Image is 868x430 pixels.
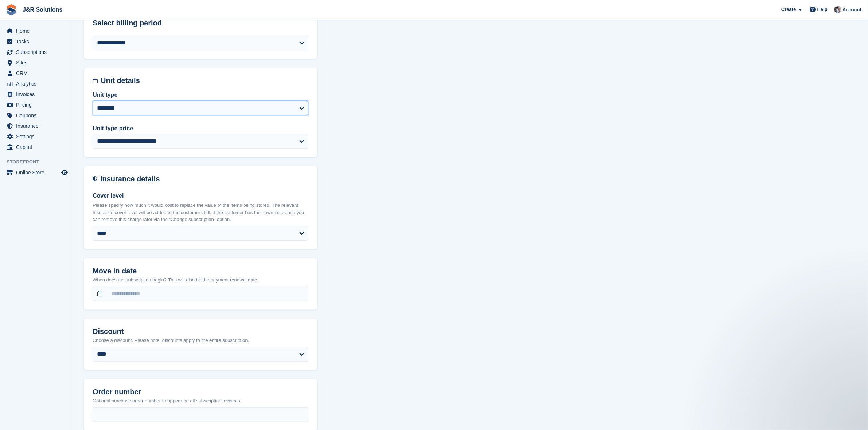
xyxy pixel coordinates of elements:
[16,89,60,99] span: Invoices
[4,121,69,131] a: menu
[16,47,60,57] span: Subscriptions
[834,6,841,13] img: Steve Revell
[4,110,69,121] a: menu
[16,58,60,68] span: Sites
[20,4,65,16] a: J&R Solutions
[7,158,73,166] span: Storefront
[93,388,308,396] h2: Order number
[817,6,828,13] span: Help
[93,397,308,405] p: Optional purchase order number to appear on all subscription invoices.
[842,6,861,13] span: Account
[16,68,60,78] span: CRM
[4,68,69,78] a: menu
[93,175,97,183] img: insurance-details-icon-731ffda60807649b61249b889ba3c5e2b5c27d34e2e1fb37a309f0fde93ff34a.svg
[16,26,60,36] span: Home
[16,167,60,178] span: Online Store
[4,26,69,36] a: menu
[16,121,60,131] span: Insurance
[4,36,69,47] a: menu
[60,168,69,177] a: Preview store
[16,131,60,142] span: Settings
[4,58,69,68] a: menu
[93,202,308,223] p: Please specify how much it would cost to replace the value of the items being stored. The relevan...
[93,76,98,85] img: unit-details-icon-595b0c5c156355b767ba7b61e002efae458ec76ed5ec05730b8e856ff9ea34a9.svg
[16,100,60,110] span: Pricing
[93,124,308,133] label: Unit type price
[6,4,17,15] img: stora-icon-8386f47178a22dfd0bd8f6a31ec36ba5ce8667c1dd55bd0f319d3a0aa187defe.svg
[16,142,60,152] span: Capital
[781,6,796,13] span: Create
[16,110,60,121] span: Coupons
[93,91,308,99] label: Unit type
[93,19,308,27] h2: Select billing period
[4,100,69,110] a: menu
[101,76,308,85] h2: Unit details
[4,142,69,152] a: menu
[93,337,308,344] p: Choose a discount. Please note: discounts apply to the entire subscription.
[93,327,308,336] h2: Discount
[16,79,60,89] span: Analytics
[93,192,308,200] label: Cover level
[4,47,69,57] a: menu
[4,167,69,178] a: menu
[4,89,69,99] a: menu
[4,131,69,142] a: menu
[4,79,69,89] a: menu
[93,276,308,284] p: When does the subscription begin? This will also be the payment renewal date.
[100,175,308,183] h2: Insurance details
[93,267,308,275] h2: Move in date
[16,36,60,47] span: Tasks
